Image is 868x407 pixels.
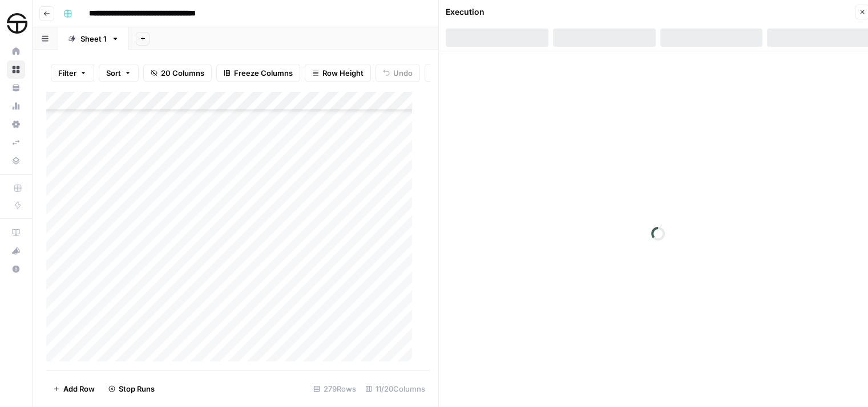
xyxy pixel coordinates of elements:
span: Sort [106,67,121,79]
a: Data Library [7,152,25,170]
a: Browse [7,60,25,79]
button: Add Row [46,380,102,398]
span: Add Row [63,383,95,394]
a: Usage [7,97,25,115]
span: Undo [393,67,413,79]
button: 20 Columns [143,64,212,82]
a: Syncs [7,133,25,152]
span: Stop Runs [119,383,155,394]
button: Filter [51,64,94,82]
button: What's new? [7,242,25,260]
button: Help + Support [7,260,25,278]
button: Stop Runs [102,380,162,398]
div: 11/20 Columns [361,380,430,398]
div: 279 Rows [309,380,361,398]
a: AirOps Academy [7,223,25,242]
button: Sort [99,64,139,82]
div: Execution [446,6,485,18]
div: Sheet 1 [80,33,107,44]
button: Freeze Columns [216,64,300,82]
a: Home [7,42,25,60]
img: SimpleTire Logo [7,13,27,34]
span: Row Height [322,67,364,79]
div: What's new? [7,242,25,259]
span: 20 Columns [161,67,204,79]
a: Your Data [7,79,25,97]
span: Freeze Columns [234,67,293,79]
button: Row Height [305,64,371,82]
span: Filter [58,67,76,79]
button: Undo [376,64,420,82]
a: Settings [7,115,25,133]
button: Workspace: SimpleTire [7,9,25,38]
a: Sheet 1 [58,27,129,50]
